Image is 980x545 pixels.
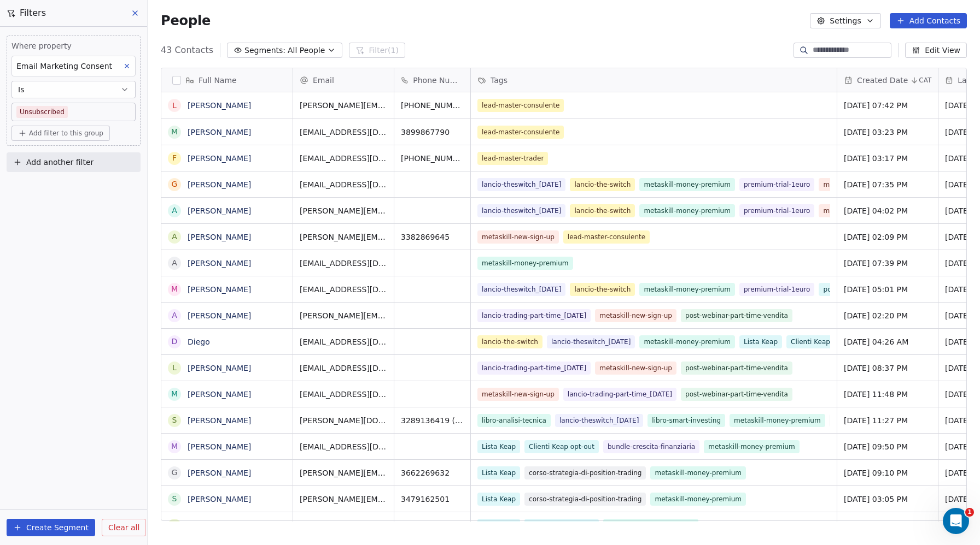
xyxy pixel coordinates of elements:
[48,230,201,272] div: Looking forward to hearing from you soon with a possible solution. Otherwise, we may need to cons...
[639,335,735,348] span: metaskill-money-premium
[172,493,177,505] div: S
[844,336,931,347] span: [DATE] 04:26 AM
[52,358,61,366] button: Gif picker
[844,284,931,295] span: [DATE] 05:01 PM
[313,75,334,86] span: Email
[300,415,387,426] span: [PERSON_NAME][DOMAIN_NAME][EMAIL_ADDRESS][DOMAIN_NAME]
[524,466,646,479] span: corso-strategia-di-position-trading
[819,204,900,217] span: metaskill-new-sign-up
[830,414,930,427] span: corso-short-selling-program
[188,180,251,189] a: [PERSON_NAME]
[819,283,905,296] span: post-vendita-the-switch
[739,204,815,217] span: premium-trial-1euro
[172,205,177,216] div: A
[188,390,251,399] a: [PERSON_NAME]
[844,127,931,138] span: [DATE] 03:23 PM
[477,466,520,479] span: Lista Keap
[844,153,931,164] span: [DATE] 03:17 PM
[300,284,387,295] span: [EMAIL_ADDRESS][DOMAIN_NAME]
[857,75,908,86] span: Created Date
[563,230,650,244] span: lead-master-consulente
[730,414,825,427] span: metaskill-money-premium
[844,205,931,216] span: [DATE] 04:02 PM
[524,493,646,506] span: corso-strategia-di-position-trading
[477,388,559,401] span: metaskill-new-sign-up
[172,414,177,426] div: S
[300,336,387,347] span: [EMAIL_ADDRESS][DOMAIN_NAME]
[547,335,635,348] span: lancio-theswitch_[DATE]
[300,467,387,478] span: [PERSON_NAME][EMAIL_ADDRESS][PERSON_NAME][DOMAIN_NAME]
[9,304,179,387] div: You’ll get replies here and in your email:✉️[PERSON_NAME][EMAIL_ADDRESS][DOMAIN_NAME]
[161,44,213,57] span: 43 Contacts
[401,520,464,531] span: 3490645583
[844,232,931,242] span: [DATE] 02:09 PM
[681,388,792,401] span: post-webinar-part-time-vendita
[172,336,178,347] div: D
[477,414,551,427] span: libro-analisi-tecnica
[786,335,861,348] span: Clienti Keap opt-out
[188,416,251,425] a: [PERSON_NAME]
[188,154,251,163] a: [PERSON_NAME]
[413,75,464,86] span: Phone Number
[188,259,251,268] a: [PERSON_NAME]
[739,283,815,296] span: premium-trial-1euro
[300,389,387,400] span: [EMAIL_ADDRESS][DOMAIN_NAME]
[188,233,251,241] a: [PERSON_NAME]
[300,363,387,374] span: [EMAIL_ADDRESS][DOMAIN_NAME]
[288,45,325,56] span: All People
[905,43,967,58] button: Edit View
[595,309,676,322] span: metaskill-new-sign-up
[171,126,178,138] div: M
[172,519,177,531] div: V
[477,519,520,532] span: Lista Keap
[300,100,387,111] span: [PERSON_NAME][EMAIL_ADDRESS][DOMAIN_NAME]
[300,179,387,190] span: [EMAIL_ADDRESS][DOMAIN_NAME]
[172,152,177,164] div: F
[810,13,880,28] button: Settings
[844,389,931,400] span: [DATE] 11:48 PM
[844,441,931,452] span: [DATE] 09:50 PM
[844,310,931,321] span: [DATE] 02:20 PM
[48,37,201,144] div: Another issue is the frequent blocking or review of our domain after just a few spam reports. We ...
[300,232,387,242] span: [PERSON_NAME][EMAIL_ADDRESS][DOMAIN_NAME]
[844,520,931,531] span: [DATE] 07:16 PM
[681,309,792,322] span: post-webinar-part-time-vendita
[524,519,599,532] span: Clienti Keap opt-out
[647,414,725,427] span: libro-smart-investing
[17,333,167,352] b: [PERSON_NAME][EMAIL_ADDRESS][DOMAIN_NAME]
[570,283,635,296] span: lancio-the-switch
[199,75,237,86] span: Full Name
[401,232,464,242] span: 3382869645
[48,279,201,289] div: Best regards.
[401,127,464,138] span: 3899867790
[171,283,178,295] div: M
[477,493,520,506] span: Lista Keap
[7,4,28,25] button: go back
[300,127,387,138] span: [EMAIL_ADDRESS][DOMAIN_NAME]
[394,68,470,92] div: Phone Number
[244,45,285,56] span: Segments:
[570,204,635,217] span: lancio-the-switch
[171,441,178,452] div: M
[401,100,464,111] span: [PHONE_NUMBER]
[555,414,643,427] span: lancio-theswitch_[DATE]
[919,76,931,85] span: CAT
[300,153,387,164] span: [EMAIL_ADDRESS][DOMAIN_NAME]
[53,14,136,25] p: The team can also help
[188,364,251,372] a: [PERSON_NAME]
[188,521,251,530] a: [PERSON_NAME]
[172,257,177,269] div: A
[161,68,293,92] div: Full Name
[844,179,931,190] span: [DATE] 07:35 PM
[477,309,591,322] span: lancio-trading-part-time_[DATE]
[188,128,251,137] a: [PERSON_NAME]
[477,204,565,217] span: lancio-theswitch_[DATE]
[188,101,251,110] a: [PERSON_NAME]
[300,205,387,216] span: [PERSON_NAME][EMAIL_ADDRESS][DOMAIN_NAME]
[300,258,387,269] span: [EMAIL_ADDRESS][DOMAIN_NAME]
[477,230,559,244] span: metaskill-new-sign-up
[890,13,967,28] button: Add Contacts
[300,520,387,531] span: [PERSON_NAME][EMAIL_ADDRESS][DOMAIN_NAME]
[300,494,387,505] span: [PERSON_NAME][EMAIL_ADDRESS][PERSON_NAME][DOMAIN_NAME]
[401,467,464,478] span: 3662269632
